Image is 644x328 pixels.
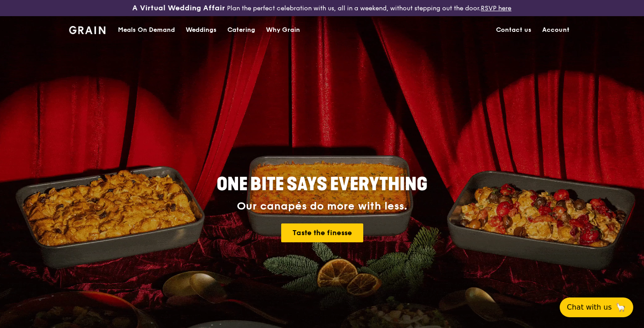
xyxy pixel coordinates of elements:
[69,16,105,43] a: GrainGrain
[560,297,633,317] button: Chat with us🦙
[266,17,300,44] div: Why Grain
[180,17,222,44] a: Weddings
[491,17,537,44] a: Contact us
[69,26,105,34] img: Grain
[107,4,536,13] div: Plan the perfect celebration with us, all in a weekend, without stepping out the door.
[281,223,363,242] a: Taste the finesse
[118,17,175,44] div: Meals On Demand
[261,17,305,44] a: Why Grain
[161,200,483,213] div: Our canapés do more with less.
[132,4,225,13] h3: A Virtual Wedding Affair
[227,17,255,44] div: Catering
[567,302,612,313] span: Chat with us
[615,302,626,313] span: 🦙
[217,174,427,195] span: ONE BITE SAYS EVERYTHING
[222,17,261,44] a: Catering
[186,17,217,44] div: Weddings
[481,4,511,12] a: RSVP here
[537,17,575,44] a: Account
